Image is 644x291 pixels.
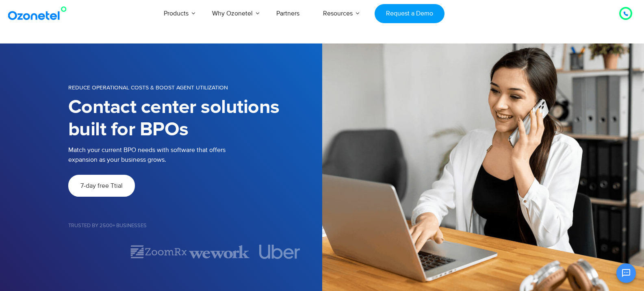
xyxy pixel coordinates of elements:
[68,175,135,197] a: 7-day free Ttial
[68,96,310,141] h1: Contact center solutions built for BPOs
[189,245,249,259] div: 3 of 7
[68,247,129,256] div: 1 of 7
[616,263,636,283] button: Open chat
[259,245,300,259] img: uber
[189,245,249,259] img: wework
[68,245,310,259] div: Image Carousel
[68,223,310,228] h5: Trusted by 2500+ Businesses
[128,245,189,259] div: 2 of 7
[375,4,444,23] a: Request a Demo
[130,245,188,259] img: zoomrx
[68,145,242,165] p: Match your current BPO needs with software that offers expansion as your business grows.
[68,84,228,91] span: Reduce operational costs & boost agent utilization
[80,182,123,189] span: 7-day free Ttial
[249,245,310,259] div: 4 of 7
